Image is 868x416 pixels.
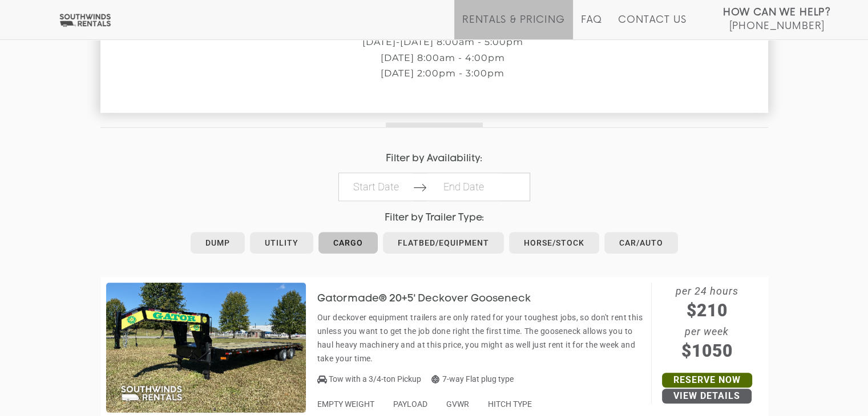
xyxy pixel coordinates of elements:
[317,293,548,305] h3: Gatormade® 20+5' Deckover Gooseneck
[581,14,603,39] a: FAQ
[662,373,752,388] a: Reserve Now
[100,153,768,164] h4: Filter by Availability:
[604,232,678,254] a: Car/Auto
[652,283,762,364] span: per 24 hours per week
[317,293,548,303] a: Gatormade® 20+5' Deckover Gooseneck
[318,232,378,254] a: Cargo
[250,232,313,254] a: Utility
[383,232,504,254] a: Flatbed/Equipment
[729,21,825,32] span: [PHONE_NUMBER]
[106,283,306,413] img: SW012 - Gatormade 20+5' Deckover Gooseneck
[723,6,831,31] a: How Can We Help? [PHONE_NUMBER]
[446,399,469,409] span: GVWR
[100,213,768,223] h4: Filter by Trailer Type:
[317,399,374,409] span: EMPTY WEIGHT
[317,311,645,365] p: Our deckover equipment trailers are only rated for your toughest jobs, so don't rent this unless ...
[662,389,752,403] a: View Details
[488,399,532,409] span: HITCH TYPE
[100,53,785,63] p: [DATE] 8:00am - 4:00pm
[191,232,245,254] a: Dump
[652,338,762,364] span: $1050
[329,374,421,384] span: Tow with a 3/4-ton Pickup
[57,13,113,27] img: Southwinds Rentals Logo
[431,374,514,384] span: 7-way Flat plug type
[652,297,762,323] span: $210
[100,68,785,79] p: [DATE] 2:00pm - 3:00pm
[462,14,564,39] a: Rentals & Pricing
[723,7,831,18] strong: How Can We Help?
[100,37,785,47] p: [DATE]-[DATE] 8:00am - 5:00pm
[618,14,686,39] a: Contact Us
[509,232,599,254] a: Horse/Stock
[393,399,427,409] span: PAYLOAD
